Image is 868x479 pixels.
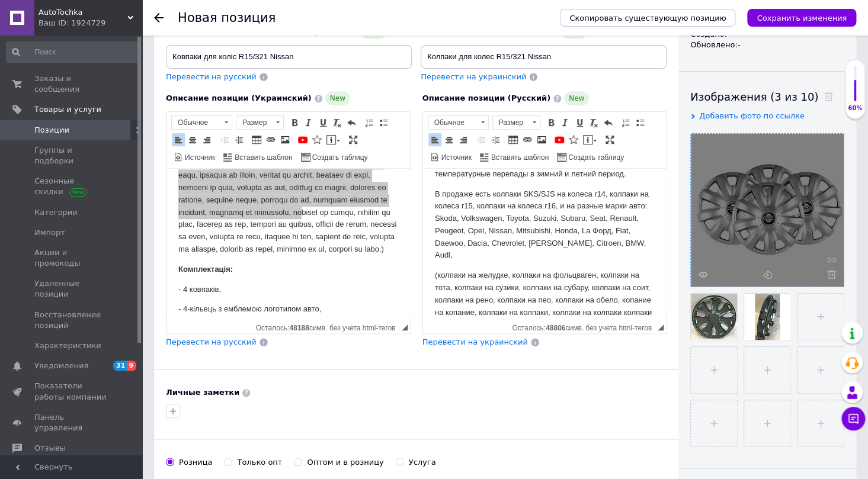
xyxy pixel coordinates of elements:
[747,9,856,27] button: Сохранить изменения
[172,133,185,146] a: По левому краю
[34,73,110,95] span: Заказы и сообщения
[186,133,199,146] a: По центру
[544,116,558,129] a: Полужирный (Ctrl+B)
[34,412,110,433] span: Панель управления
[603,133,616,146] a: Развернуть
[222,150,294,163] a: Вставить шаблон
[757,14,847,22] i: Сохранить изменения
[232,133,245,146] a: Увеличить отступ
[166,337,257,346] span: Перевести на русский
[39,18,142,28] div: Ваш ID: 1924729
[546,324,565,332] span: 48806
[569,14,726,22] span: Скопировать существующую позицию
[166,45,412,69] input: Например, H&M женское платье зеленое 38 размер вечернее макси с блестками
[178,11,276,25] h1: Новая позиция
[166,72,257,81] span: Перевести на русский
[658,324,664,330] span: Перетащите для изменения размера
[422,337,528,346] span: Перевести на украинский
[690,40,844,50] div: Обновлено: -
[166,388,239,397] b: Личные заметки
[34,176,110,197] span: Сезонные скидки
[428,133,441,146] a: По левому краю
[278,133,292,146] a: Изображение
[166,169,410,317] iframe: Визуальный текстовый редактор, B8BA498F-84C0-4741-BCFB-E92C7B62EFC7
[428,150,473,163] a: Источник
[567,133,580,146] a: Вставить иконку
[12,134,232,147] p: - 4-кільець з емблемою логотипом авто,
[489,133,502,146] a: Увеличить отступ
[347,133,360,146] a: Развернуть
[345,116,358,129] a: Отменить (Ctrl+Z)
[331,116,344,129] a: Убрать форматирование
[34,104,101,115] span: Товары и услуги
[841,407,865,430] button: Чат с покупателем
[256,321,402,332] div: Подсчет символов
[699,111,805,120] span: Добавить фото по ссылке
[113,361,127,371] span: 31
[39,7,127,18] span: AutoTochka
[34,247,110,269] span: Акции и промокоды
[302,116,315,129] a: Курсив (Ctrl+I)
[218,133,231,146] a: Уменьшить отступ
[34,381,110,402] span: Показатели работы компании
[6,41,139,63] input: Поиск
[310,133,324,146] a: Вставить иконку
[587,116,600,129] a: Убрать форматирование
[492,115,540,130] a: Размер
[409,457,436,468] div: Услуга
[573,116,586,129] a: Подчеркнутый (Ctrl+U)
[428,115,489,130] a: Обычное
[560,9,735,27] button: Скопировать существующую позицию
[421,45,667,69] input: Например, H&M женское платье зеленое 38 размер вечернее макси с блестками
[553,133,566,146] a: Добавить видео с YouTube
[521,133,534,146] a: Вставить/Редактировать ссылку (Ctrl+L)
[236,116,272,129] span: Размер
[289,324,309,332] span: 48188
[555,150,626,163] a: Создать таблицу
[402,324,408,330] span: Перетащите для изменения размера
[845,104,864,112] div: 60%
[34,361,88,371] span: Уведомления
[422,94,550,102] span: Описание позиции (Русский)
[200,133,213,146] a: По правому краю
[690,89,844,104] div: Изображения (3 из 10)
[493,116,529,129] span: Размер
[34,207,78,218] span: Категории
[310,153,368,163] span: Создать таблицу
[166,94,312,102] span: Описание позиции (Украинский)
[127,361,136,371] span: 9
[512,321,658,332] div: Подсчет символов
[421,72,526,81] span: Перевести на украинский
[377,116,390,129] a: Вставить / удалить маркированный список
[34,310,110,331] span: Восстановление позиций
[363,116,376,129] a: Вставить / удалить нумерованный список
[171,115,232,130] a: Обычное
[183,153,215,163] span: Источник
[12,96,66,105] strong: Комплектація:
[34,278,110,300] span: Удаленные позиции
[179,457,212,468] div: Розница
[34,145,110,166] span: Группы и подборки
[507,133,520,146] a: Таблица
[325,91,350,105] span: New
[619,116,632,129] a: Вставить / удалить нумерованный список
[307,457,383,468] div: Оптом и в розницу
[475,133,488,146] a: Уменьшить отступ
[566,153,624,163] span: Создать таблицу
[233,153,292,163] span: Вставить шаблон
[457,133,470,146] a: По правому краю
[250,133,263,146] a: Таблица
[535,133,548,146] a: Изображение
[559,116,572,129] a: Курсив (Ctrl+I)
[34,227,65,238] span: Импорт
[154,13,164,22] div: Вернуться назад
[296,133,309,146] a: Добавить видео с YouTube
[12,115,232,127] p: - 4 ковпаків,
[564,91,589,105] span: New
[423,169,667,317] iframe: Визуальный текстовый редактор, 556AB616-F8BB-4E01-9EAC-B67842A4CD8D
[236,115,284,130] a: Размер
[34,125,69,136] span: Позиции
[478,150,550,163] a: Вставить шаблон
[489,153,549,163] span: Вставить шаблон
